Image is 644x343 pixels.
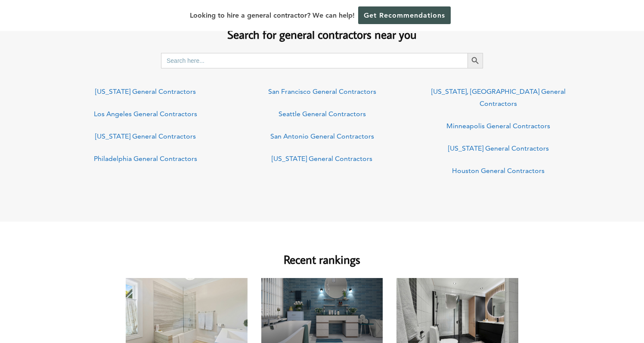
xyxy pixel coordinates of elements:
a: Seattle General Contractors [279,110,366,118]
a: Minneapolis General Contractors [446,122,550,130]
a: San Antonio General Contractors [270,132,374,140]
a: [US_STATE] General Contractors [448,144,549,152]
a: Philadelphia General Contractors [94,155,197,163]
a: Los Angeles General Contractors [94,110,197,118]
a: [US_STATE] General Contractors [272,155,372,163]
iframe: Drift Widget Chat Controller [479,281,634,333]
a: San Francisco General Contractors [268,87,376,96]
a: [US_STATE] General Contractors [95,87,196,96]
a: [US_STATE], [GEOGRAPHIC_DATA] General Contractors [431,87,566,108]
input: Search here... [161,53,468,68]
a: Houston General Contractors [452,167,545,175]
h2: Recent rankings [126,239,518,269]
a: Get Recommendations [358,6,451,24]
svg: Search [471,56,480,65]
a: [US_STATE] General Contractors [95,132,196,140]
